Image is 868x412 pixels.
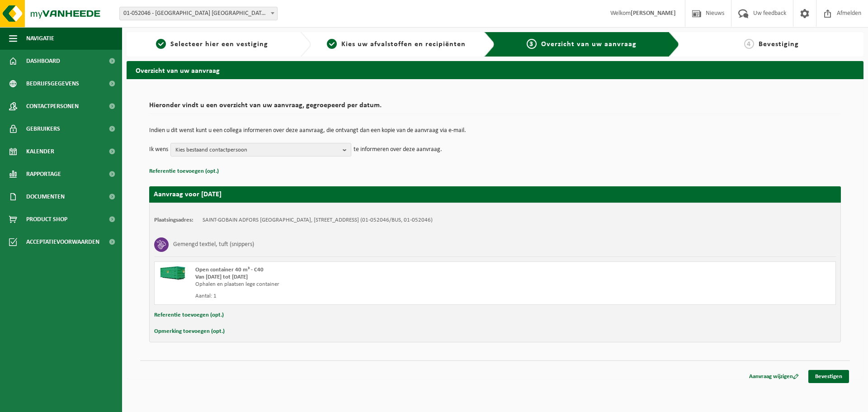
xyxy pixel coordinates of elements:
[131,39,293,50] a: 1Selecteer hier een vestiging
[26,231,99,253] span: Acceptatievoorwaarden
[156,39,166,49] span: 1
[149,128,841,134] p: Indien u dit wenst kunt u een collega informeren over deze aanvraag, die ontvangt dan een kopie v...
[159,266,186,280] img: HK-XC-40-GN-00.png
[26,72,79,95] span: Bedrijfsgegevens
[154,309,224,321] button: Referentie toevoegen (opt.)
[541,41,637,48] span: Overzicht van uw aanvraag
[742,370,806,383] a: Aanvraag wijzigen
[26,208,67,231] span: Product Shop
[631,10,676,17] strong: [PERSON_NAME]
[744,39,754,49] span: 4
[354,143,442,156] p: te informeren over deze aanvraag.
[127,61,863,79] h2: Overzicht van uw aanvraag
[203,217,433,224] td: SAINT-GOBAIN ADFORS [GEOGRAPHIC_DATA], [STREET_ADDRESS] (01-052046/BUS, 01-052046)
[119,7,278,20] span: 01-052046 - SAINT-GOBAIN ADFORS BELGIUM - BUGGENHOUT
[195,267,264,273] span: Open container 40 m³ - C40
[154,217,193,223] strong: Plaatsingsadres:
[808,370,849,383] a: Bevestigen
[195,293,531,300] div: Aantal: 1
[195,274,248,280] strong: Van [DATE] tot [DATE]
[154,191,222,198] strong: Aanvraag voor [DATE]
[26,118,60,140] span: Gebruikers
[759,41,799,48] span: Bevestiging
[120,7,277,20] span: 01-052046 - SAINT-GOBAIN ADFORS BELGIUM - BUGGENHOUT
[26,95,79,118] span: Contactpersonen
[149,166,219,177] button: Referentie toevoegen (opt.)
[26,27,54,50] span: Navigatie
[316,39,477,50] a: 2Kies uw afvalstoffen en recipiënten
[26,50,60,72] span: Dashboard
[175,143,339,157] span: Kies bestaand contactpersoon
[170,143,351,156] button: Kies bestaand contactpersoon
[327,39,337,49] span: 2
[26,140,54,163] span: Kalender
[26,185,65,208] span: Documenten
[195,281,531,288] div: Ophalen en plaatsen lege container
[527,39,537,49] span: 3
[154,326,225,337] button: Opmerking toevoegen (opt.)
[170,41,268,48] span: Selecteer hier een vestiging
[149,143,168,156] p: Ik wens
[341,41,466,48] span: Kies uw afvalstoffen en recipiënten
[173,237,254,252] h3: Gemengd textiel, tuft (snippers)
[26,163,61,185] span: Rapportage
[149,102,841,114] h2: Hieronder vindt u een overzicht van uw aanvraag, gegroepeerd per datum.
